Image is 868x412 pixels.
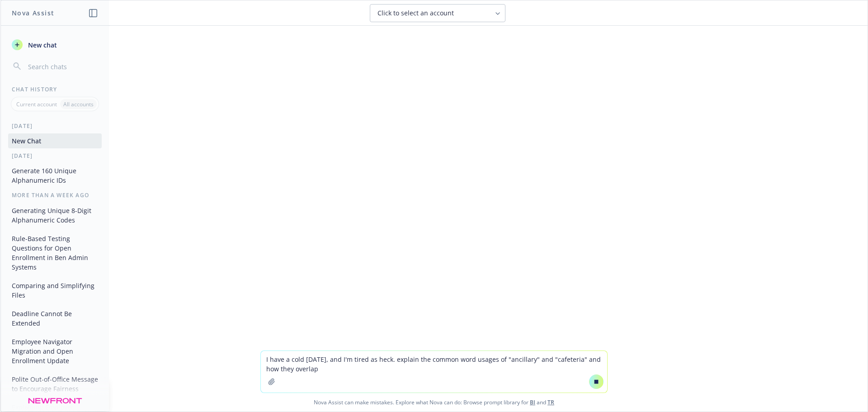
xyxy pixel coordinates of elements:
[530,398,535,406] a: BI
[8,372,102,396] button: Polite Out-of-Office Message to Encourage Fairness
[26,40,57,50] span: New chat
[377,9,454,18] span: Click to select an account
[1,122,109,130] div: [DATE]
[8,334,102,368] button: Employee Navigator Migration and Open Enrollment Update
[370,4,505,22] button: Click to select an account
[547,398,554,406] a: TR
[1,191,109,199] div: More than a week ago
[12,8,54,18] h1: Nova Assist
[63,100,94,108] p: All accounts
[8,231,102,275] button: Rule-Based Testing Questions for Open Enrollment in Ben Admin Systems
[8,203,102,227] button: Generating Unique 8-Digit Alphanumeric Codes
[1,85,109,93] div: Chat History
[8,306,102,331] button: Deadline Cannot Be Extended
[8,163,102,188] button: Generate 160 Unique Alphanumeric IDs
[8,133,102,148] button: New Chat
[8,37,102,53] button: New chat
[8,278,102,303] button: Comparing and Simplifying Files
[26,60,98,73] input: Search chats
[4,393,864,412] span: Nova Assist can make mistakes. Explore what Nova can do: Browse prompt library for and
[16,100,57,108] p: Current account
[1,152,109,160] div: [DATE]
